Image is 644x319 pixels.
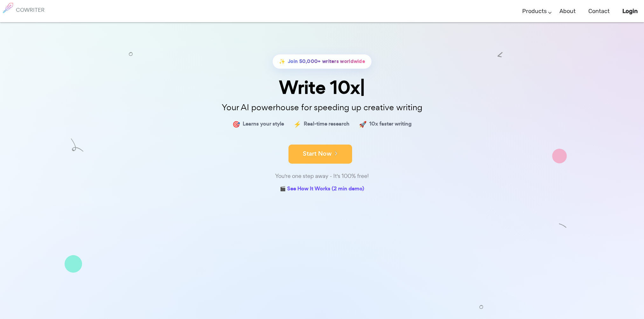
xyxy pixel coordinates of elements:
a: 🎬 See How It Works (2 min demo) [280,184,364,194]
span: Learns your style [243,119,284,129]
span: ⚡ [294,119,301,129]
span: Real-time research [304,119,350,129]
a: Login [622,2,638,21]
a: About [559,2,576,21]
span: 10x faster writing [369,119,412,129]
img: shape [65,255,82,273]
span: 🎯 [232,119,240,129]
button: Start Now [288,145,352,164]
b: Login [622,8,638,15]
a: Contact [588,2,610,21]
h6: COWRITER [16,7,45,13]
a: Products [522,2,547,21]
img: shape [559,222,567,230]
div: You're one step away - It's 100% free! [163,172,481,181]
div: Write 10x [163,78,481,97]
span: 🚀 [359,119,367,129]
img: shape [497,52,502,57]
span: Join 50,000+ writers worldwide [288,57,365,66]
img: shape [479,305,483,309]
span: ✨ [279,57,285,66]
img: shape [71,139,83,152]
img: shape [552,149,567,163]
p: Your AI powerhouse for speeding up creative writing [163,101,481,114]
img: shape [129,52,133,56]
